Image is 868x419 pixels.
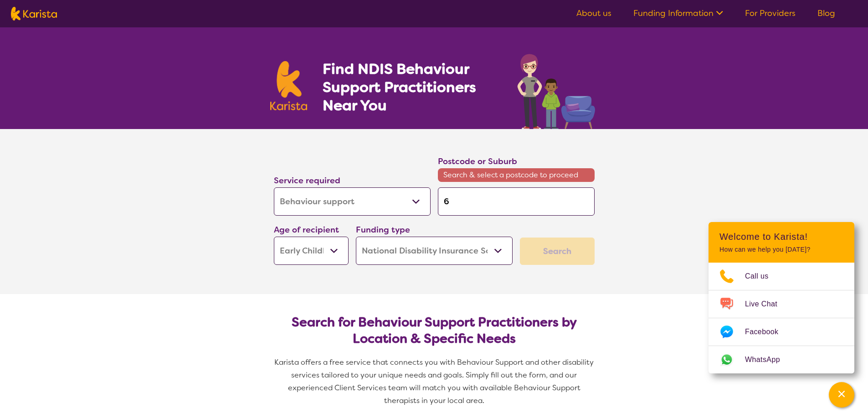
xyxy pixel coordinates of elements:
[438,168,595,182] span: Search & select a postcode to proceed
[356,224,410,235] label: Funding type
[745,353,791,367] span: WhatsApp
[745,325,789,339] span: Facebook
[11,7,57,21] img: Karista logo
[576,8,611,19] a: About us
[829,382,854,408] button: Channel Menu
[515,49,598,129] img: behaviour-support
[817,8,835,19] a: Blog
[270,356,598,407] p: Karista offers a free service that connects you with Behaviour Support and other disability servi...
[274,175,340,186] label: Service required
[438,187,595,216] input: Type
[274,224,339,235] label: Age of recipient
[709,346,854,373] a: Web link opens in a new tab.
[633,8,723,19] a: Funding Information
[745,297,788,311] span: Live Chat
[709,222,854,373] div: Channel Menu
[270,61,308,110] img: Karista logo
[709,263,854,373] ul: Choose channel
[281,314,587,347] h2: Search for Behaviour Support Practitioners by Location & Specific Needs
[719,231,843,242] h2: Welcome to Karista!
[745,8,796,19] a: For Providers
[438,156,517,167] label: Postcode or Suburb
[745,269,780,283] span: Call us
[323,60,499,114] h1: Find NDIS Behaviour Support Practitioners Near You
[719,246,843,253] p: How can we help you [DATE]?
